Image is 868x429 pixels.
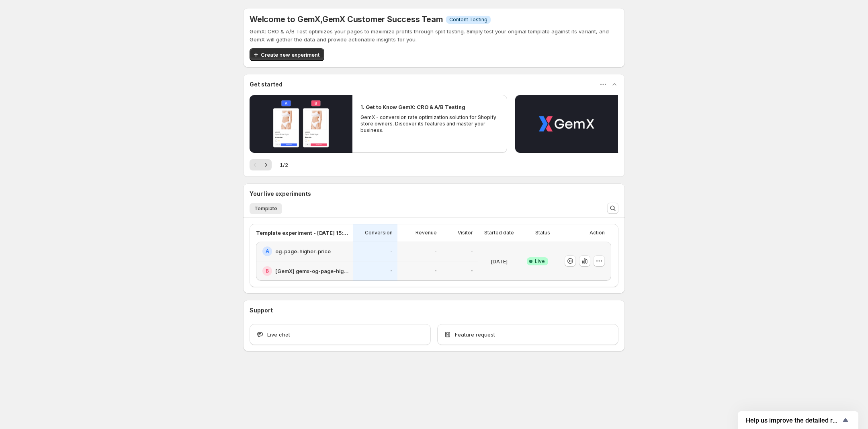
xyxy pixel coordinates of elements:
[746,417,841,424] span: Help us improve the detailed report for A/B campaigns
[458,230,473,236] p: Visitor
[471,268,473,274] p: -
[484,230,514,236] p: Started date
[275,247,331,255] h2: og-page-higher-price
[434,268,437,274] p: -
[254,205,277,212] span: Template
[515,95,618,153] button: Play video
[360,114,499,133] p: GemX - conversion rate optimization solution for Shopify store owners. Discover its features and ...
[250,14,443,24] h5: Welcome to GemX
[260,159,272,170] button: Next
[250,80,283,88] h3: Get started
[746,415,850,425] button: Show survey - Help us improve the detailed report for A/B campaigns
[267,330,290,339] span: Live chat
[449,16,487,23] span: Content Testing
[250,306,273,314] h3: Support
[471,248,473,255] p: -
[455,330,495,339] span: Feature request
[266,268,269,274] h2: B
[416,230,437,236] p: Revenue
[250,27,618,43] p: GemX: CRO & A/B Test optimizes your pages to maximize profits through split testing. Simply test ...
[535,258,545,265] span: Live
[320,14,443,24] span: , GemX Customer Success Team
[491,257,508,265] p: [DATE]
[250,95,352,153] button: Play video
[250,190,311,198] h3: Your live experiments
[590,230,605,236] p: Action
[360,103,465,111] h2: 1. Get to Know GemX: CRO & A/B Testing
[250,159,272,170] nav: Pagination
[275,267,348,275] h2: [GemX] gemx-og-page-higher-price
[390,268,393,274] p: -
[607,203,618,214] button: Search and filter results
[256,229,348,237] p: Template experiment - [DATE] 15:25:13
[390,248,393,255] p: -
[266,248,269,255] h2: A
[280,161,288,169] span: 1 / 2
[261,51,319,59] span: Create new experiment
[250,48,324,61] button: Create new experiment
[365,230,393,236] p: Conversion
[535,230,550,236] p: Status
[434,248,437,255] p: -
